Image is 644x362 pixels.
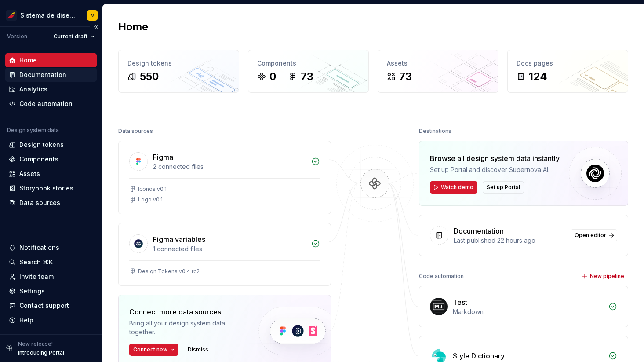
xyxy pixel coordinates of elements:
a: Assets [5,167,97,181]
div: Components [19,155,58,164]
div: Logo v0.1 [138,196,163,203]
div: Assets [19,169,40,178]
div: Design system data [7,127,59,134]
h2: Home [118,20,148,34]
span: Connect new [133,346,167,353]
a: Invite team [5,270,97,284]
div: Assets [387,59,489,68]
div: Iconos v0.1 [138,186,167,193]
div: Analytics [19,85,47,94]
button: Dismiss [184,344,212,356]
a: Storybook stories [5,181,97,195]
button: Watch demo [430,181,477,194]
div: Notifications [19,243,59,252]
a: Figma2 connected filesIconos v0.1Logo v0.1 [118,141,331,214]
div: Components [257,59,360,68]
button: Help [5,313,97,327]
button: Set up Portal [483,181,524,194]
a: Code automation [5,97,97,111]
span: Set up Portal [487,184,520,191]
a: Documentation [5,68,97,82]
div: Design Tokens v0.4 rc2 [138,268,200,275]
div: Invite team [19,272,54,281]
div: Storybook stories [19,184,73,193]
button: New pipeline [579,270,628,282]
button: Sistema de diseño IberiaV [2,6,100,25]
button: Current draft [50,30,98,43]
a: Docs pages124 [507,50,628,93]
div: Design tokens [19,140,64,149]
img: 55604660-494d-44a9-beb2-692398e9940a.png [6,10,17,21]
a: Open editor [571,229,617,241]
div: Contact support [19,301,69,310]
div: Docs pages [517,59,619,68]
div: Figma variables [153,234,205,245]
div: Documentation [454,226,504,236]
a: Design tokens [5,138,97,152]
button: Contact support [5,299,97,313]
div: V [91,12,94,19]
div: Version [7,33,27,40]
span: Dismiss [188,346,208,353]
div: Data sources [118,125,153,137]
div: Last published 22 hours ago [454,236,565,245]
div: 73 [301,69,313,84]
div: Style Dictionary [453,351,505,361]
div: Code automation [19,99,73,108]
div: 0 [269,69,276,84]
div: Test [453,297,467,307]
div: Markdown [453,307,603,316]
div: Figma [153,152,173,162]
button: Connect new [129,344,178,356]
button: Collapse sidebar [90,21,102,33]
div: Help [19,316,33,325]
a: Components [5,152,97,166]
a: Components073 [248,50,369,93]
div: 1 connected files [153,245,306,253]
span: Current draft [54,33,87,40]
div: Data sources [19,198,60,207]
div: Sistema de diseño Iberia [20,11,76,20]
p: Introducing Portal [18,349,64,356]
div: 124 [529,69,547,84]
span: Open editor [575,232,606,239]
div: 550 [140,69,159,84]
div: 73 [399,69,412,84]
div: Set up Portal and discover Supernova AI. [430,165,560,174]
div: Settings [19,287,45,296]
a: Home [5,53,97,67]
span: Watch demo [441,184,473,191]
div: Documentation [19,70,66,79]
button: Search ⌘K [5,255,97,269]
div: Search ⌘K [19,258,53,267]
a: Figma variables1 connected filesDesign Tokens v0.4 rc2 [118,223,331,286]
div: Browse all design system data instantly [430,153,560,164]
p: New release! [18,340,53,347]
a: Design tokens550 [118,50,239,93]
a: Data sources [5,196,97,210]
span: New pipeline [590,273,624,280]
div: Destinations [419,125,451,137]
div: Connect more data sources [129,307,244,317]
button: Notifications [5,241,97,255]
div: Home [19,56,37,65]
a: Assets73 [378,50,498,93]
div: 2 connected files [153,162,306,171]
div: Code automation [419,270,464,282]
div: Bring all your design system data together. [129,319,244,336]
a: Analytics [5,82,97,96]
a: Settings [5,284,97,298]
div: Design tokens [127,59,230,68]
